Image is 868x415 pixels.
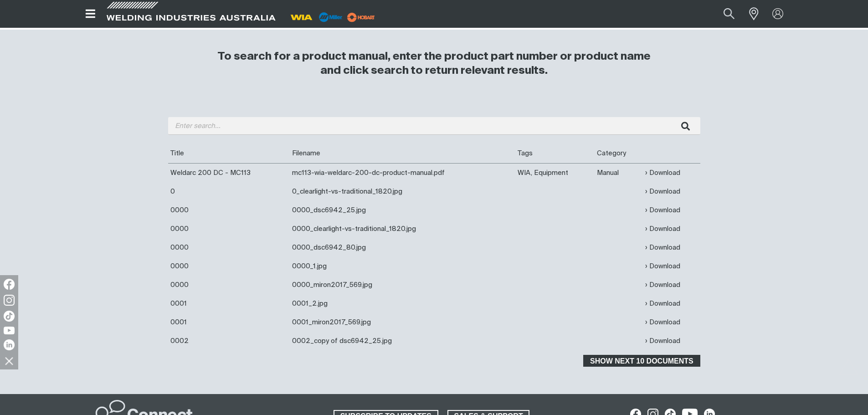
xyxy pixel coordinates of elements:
a: Download [645,186,680,197]
td: 0000 [168,276,290,294]
button: Show next 10 documents [583,355,700,367]
a: Download [645,280,680,290]
td: 0000 [168,257,290,276]
h3: To search for a product manual, enter the product part number or product name and click search to... [214,50,655,78]
th: Category [595,144,643,163]
a: Download [645,261,680,272]
td: 0000_dsc6942_25.jpg [290,201,516,220]
td: 0000_clearlight-vs-traditional_1820.jpg [290,220,516,238]
img: YouTube [4,327,15,334]
td: 0001_miron2017_569.jpg [290,313,516,332]
td: 0000_dsc6942_80.jpg [290,238,516,257]
td: Weldarc 200 DC - MC113 [168,163,290,182]
td: 0001 [168,313,290,332]
a: miller [344,14,378,20]
th: Title [168,144,290,163]
img: hide socials [1,353,17,369]
td: 0001_2.jpg [290,294,516,313]
a: Download [645,168,680,178]
a: Download [645,205,680,215]
img: miller [344,10,378,24]
td: 0000 [168,220,290,238]
img: Facebook [4,279,15,290]
th: Filename [290,144,516,163]
a: Download [645,298,680,309]
td: 0000_miron2017_569.jpg [290,276,516,294]
a: Download [645,224,680,234]
td: mc113-wia-weldarc-200-dc-product-manual.pdf [290,163,516,182]
span: Show next 10 documents [584,355,699,367]
td: WIA, Equipment [515,163,595,182]
td: 0001 [168,294,290,313]
img: Instagram [4,295,15,306]
button: Search products [714,4,745,24]
a: Download [645,242,680,253]
td: 0000 [168,201,290,220]
input: Product name or item number... [702,4,744,24]
img: LinkedIn [4,339,15,350]
img: TikTok [4,311,15,322]
a: Download [645,317,680,328]
td: 0000_1.jpg [290,257,516,276]
td: 0 [168,182,290,201]
td: 0002 [168,332,290,350]
td: 0_clearlight-vs-traditional_1820.jpg [290,182,516,201]
button: Scroll to top [838,358,859,379]
input: Enter search... [168,117,700,135]
th: Tags [515,144,595,163]
td: Manual [595,163,643,182]
td: 0000 [168,238,290,257]
td: 0002_copy of dsc6942_25.jpg [290,332,516,350]
a: Download [645,336,680,346]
